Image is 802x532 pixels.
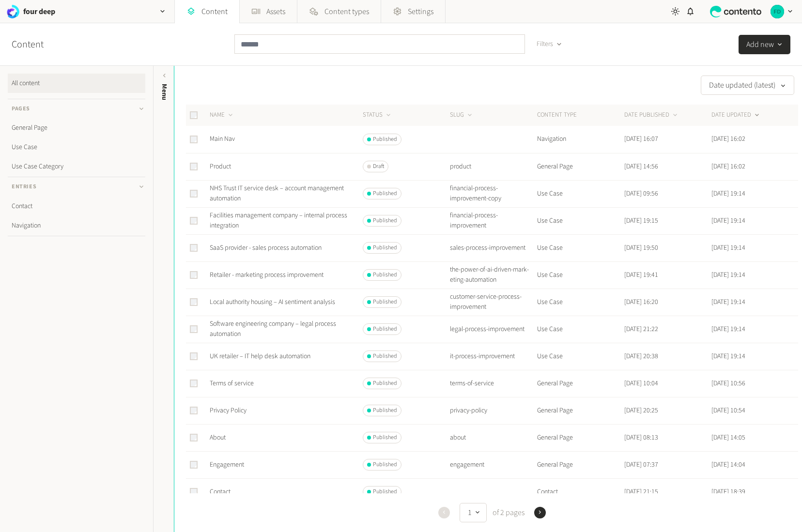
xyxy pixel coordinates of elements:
[373,135,397,144] span: Published
[210,110,234,120] button: NAME
[624,433,658,442] time: [DATE] 08:13
[460,503,487,522] button: 1
[537,316,624,343] td: Use Case
[373,216,397,225] span: Published
[537,370,624,397] td: General Page
[739,35,790,54] button: Add new
[373,352,397,361] span: Published
[624,406,658,415] time: [DATE] 20:25
[711,270,745,280] time: [DATE] 19:14
[210,183,344,203] a: NHS Trust IT service desk – account management automation
[210,297,335,307] a: Local authority housing – AI sentiment analysis
[449,180,537,207] td: financial-process-improvement-copy
[373,433,397,442] span: Published
[537,289,624,316] td: Use Case
[537,397,624,424] td: General Page
[624,134,658,144] time: [DATE] 16:07
[23,6,55,17] h2: four deep
[491,507,524,518] span: of 2 pages
[8,137,145,157] a: Use Case
[159,84,170,100] span: Menu
[408,6,433,17] span: Settings
[373,325,397,334] span: Published
[537,126,624,153] td: Navigation
[711,162,745,171] time: [DATE] 16:02
[537,234,624,261] td: Use Case
[210,351,310,361] a: UK retailer – IT help desk automation
[624,379,658,388] time: [DATE] 10:04
[373,271,397,279] span: Published
[701,76,794,95] button: Date updated (latest)
[8,197,145,216] a: Contact
[6,5,19,18] img: four deep
[450,110,474,120] button: SLUG
[711,460,745,470] time: [DATE] 14:04
[8,216,145,235] a: Navigation
[624,189,658,198] time: [DATE] 09:56
[624,216,658,226] time: [DATE] 19:15
[373,243,397,252] span: Published
[373,189,397,198] span: Published
[373,460,397,469] span: Published
[624,324,658,334] time: [DATE] 21:22
[210,433,226,442] a: About
[624,162,658,171] time: [DATE] 14:56
[210,406,247,415] a: Privacy Policy
[711,351,745,361] time: [DATE] 19:14
[210,162,231,171] a: Product
[711,189,745,198] time: [DATE] 19:14
[373,487,397,496] span: Published
[624,270,658,280] time: [DATE] 19:41
[537,105,624,126] th: CONTENT TYPE
[711,216,745,226] time: [DATE] 19:14
[624,243,658,253] time: [DATE] 19:50
[12,182,36,191] span: Entries
[449,289,537,316] td: customer-service-process-improvement
[711,297,745,307] time: [DATE] 19:14
[711,243,745,253] time: [DATE] 19:14
[537,39,553,49] span: Filters
[210,379,254,388] a: Terms of service
[537,261,624,289] td: Use Case
[624,460,658,470] time: [DATE] 07:37
[449,370,537,397] td: terms-of-service
[210,211,347,230] a: Facilities management company – internal process integration
[537,180,624,207] td: Use Case
[711,134,745,144] time: [DATE] 16:02
[449,397,537,424] td: privacy-policy
[537,153,624,180] td: General Page
[8,118,145,137] a: General Page
[624,487,658,497] time: [DATE] 21:15
[449,343,537,370] td: it-process-improvement
[624,351,658,361] time: [DATE] 20:38
[373,379,397,388] span: Published
[711,433,745,442] time: [DATE] 14:05
[771,5,784,18] img: four deep
[624,110,679,120] button: DATE PUBLISHED
[537,424,624,451] td: General Page
[210,270,324,280] a: Retailer - marketing process improvement
[210,243,322,253] a: SaaS provider - sales process automation
[324,6,369,17] span: Content types
[711,324,745,334] time: [DATE] 19:14
[210,134,235,144] a: Main Nav
[537,207,624,234] td: Use Case
[449,207,537,234] td: financial-process-improvement
[210,319,336,339] a: Software engineering company – legal process automation
[363,110,392,120] button: STATUS
[711,406,745,415] time: [DATE] 10:54
[449,424,537,451] td: about
[8,157,145,176] a: Use Case Category
[449,451,537,478] td: engagement
[449,316,537,343] td: legal-process-improvement
[529,34,570,54] button: Filters
[12,37,66,52] h2: Content
[12,105,30,113] span: Pages
[537,343,624,370] td: Use Case
[373,298,397,306] span: Published
[210,460,244,470] a: Engagement
[537,451,624,478] td: General Page
[711,110,761,120] button: DATE UPDATED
